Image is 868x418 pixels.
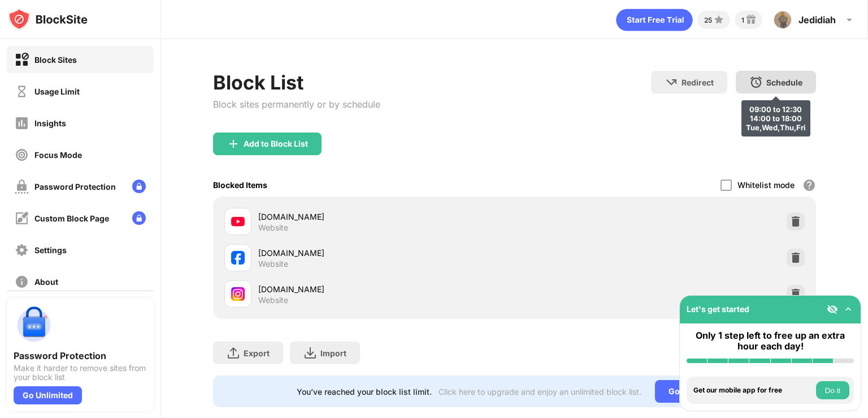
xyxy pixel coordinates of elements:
[693,386,813,394] div: Get our mobile app for free
[616,8,693,31] div: animation
[320,348,346,358] div: Import
[231,251,245,265] img: favicons
[34,87,80,96] div: Usage Limit
[8,8,88,31] img: logo-blocksite.svg
[744,13,758,27] img: reward-small.svg
[682,78,714,87] div: Redirect
[15,84,29,99] img: time-usage-off.svg
[15,148,29,162] img: focus-off.svg
[213,71,380,94] div: Block List
[737,180,795,190] div: Whitelist mode
[258,211,514,223] div: [DOMAIN_NAME]
[15,243,29,257] img: settings-off.svg
[816,381,849,399] button: Do it
[14,350,147,361] div: Password Protection
[258,295,288,305] div: Website
[14,364,147,382] div: Make it harder to remove sites from your block list
[655,380,732,403] div: Go Unlimited
[213,180,267,190] div: Blocked Items
[741,16,744,24] div: 1
[231,215,245,228] img: favicons
[15,180,29,194] img: password-protection-off.svg
[258,223,288,233] div: Website
[132,180,146,193] img: lock-menu.svg
[34,245,67,255] div: Settings
[687,304,749,314] div: Let's get started
[258,259,288,269] div: Website
[746,105,806,114] div: 09:00 to 12:30
[843,304,854,315] img: omni-setup-toggle.svg
[15,116,29,130] img: insights-off.svg
[746,123,806,132] div: Tue,Wed,Thu,Fri
[704,16,712,24] div: 25
[687,330,854,352] div: Only 1 step left to free up an extra hour each day!
[14,305,54,346] img: push-password-protection.svg
[439,387,641,396] div: Click here to upgrade and enjoy an unlimited block list.
[766,78,802,87] div: Schedule
[15,211,29,225] img: customize-block-page-off.svg
[34,214,109,223] div: Custom Block Page
[774,11,792,29] img: ACg8ocJq8KNnhqfm-c6K9pCJEdFxDVA49mNsPKk-DYqFxoGLRK3Lg9I=s96-c
[34,118,66,128] div: Insights
[34,150,82,160] div: Focus Mode
[712,13,726,27] img: points-small.svg
[15,275,29,289] img: about-off.svg
[827,304,838,315] img: eye-not-visible.svg
[231,287,245,301] img: favicons
[297,387,432,396] div: You’ve reached your block list limit.
[15,53,29,67] img: block-on.svg
[14,386,82,404] div: Go Unlimited
[132,211,146,225] img: lock-menu.svg
[34,182,116,191] div: Password Protection
[244,348,270,358] div: Export
[258,283,514,295] div: [DOMAIN_NAME]
[244,139,308,148] div: Add to Block List
[258,247,514,259] div: [DOMAIN_NAME]
[746,114,806,123] div: 14:00 to 18:00
[34,277,58,287] div: About
[798,14,836,25] div: Jedidiah
[34,55,77,65] div: Block Sites
[213,99,380,110] div: Block sites permanently or by schedule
